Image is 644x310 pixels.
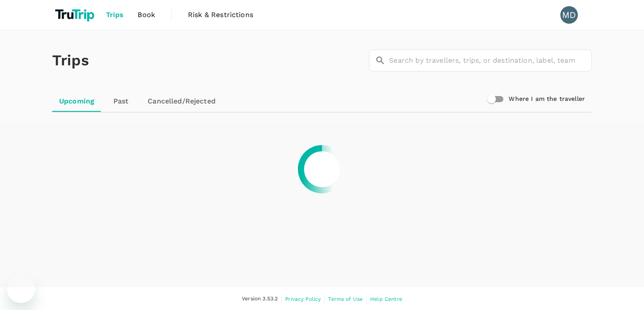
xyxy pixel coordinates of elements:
[188,10,253,20] span: Risk & Restrictions
[389,50,592,71] input: Search by travellers, trips, or destination, label, team
[52,5,99,25] img: TruTrip logo
[370,294,402,304] a: Help Centre
[7,275,35,303] iframe: Button to launch messaging window
[52,91,101,112] a: Upcoming
[101,91,141,112] a: Past
[328,294,363,304] a: Terms of Use
[509,94,585,104] h6: Where I am the traveller
[141,91,223,112] a: Cancelled/Rejected
[106,10,124,20] span: Trips
[370,296,402,302] span: Help Centre
[138,10,155,20] span: Book
[285,296,321,302] span: Privacy Policy
[328,296,363,302] span: Terms of Use
[242,295,278,303] span: Version 3.53.2
[560,6,578,24] div: MD
[52,30,89,91] h1: Trips
[285,294,321,304] a: Privacy Policy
